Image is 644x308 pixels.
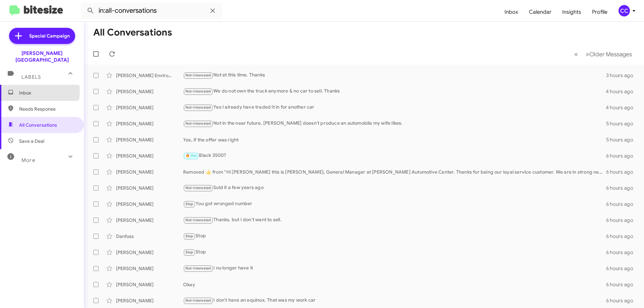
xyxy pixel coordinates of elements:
[116,297,183,304] div: [PERSON_NAME]
[21,74,41,80] span: Labels
[183,216,606,224] div: Thanks, but I don't want to sell.
[185,89,211,94] span: Not-Interested
[606,88,639,95] div: 4 hours ago
[606,104,639,111] div: 4 hours ago
[606,185,639,191] div: 6 hours ago
[185,153,197,158] span: 🔥 Hot
[606,265,639,272] div: 6 hours ago
[116,233,183,240] div: Danfoss
[19,122,57,128] span: All Conversations
[19,138,44,144] span: Save a Deal
[606,136,639,143] div: 5 hours ago
[29,33,70,39] span: Special Campaign
[499,2,524,22] a: Inbox
[116,265,183,272] div: [PERSON_NAME]
[606,217,639,224] div: 6 hours ago
[9,28,75,44] a: Special Campaign
[606,169,639,175] div: 6 hours ago
[574,50,578,58] span: «
[116,185,183,191] div: [PERSON_NAME]
[619,5,630,16] div: CC
[606,249,639,256] div: 6 hours ago
[116,201,183,207] div: [PERSON_NAME]
[606,297,639,304] div: 6 hours ago
[183,200,606,208] div: You got wronged number
[586,50,589,58] span: »
[116,169,183,175] div: [PERSON_NAME]
[613,5,637,16] button: CC
[524,2,557,22] a: Calendar
[116,104,183,111] div: [PERSON_NAME]
[185,266,211,270] span: Not-Interested
[606,152,639,159] div: 6 hours ago
[606,281,639,288] div: 6 hours ago
[185,298,211,303] span: Not-Interested
[116,88,183,95] div: [PERSON_NAME]
[587,2,613,22] a: Profile
[183,87,606,95] div: We do not own the truck anymore & no car to sell. Thanks
[183,248,606,256] div: Stop
[183,232,606,240] div: Stop
[606,233,639,240] div: 6 hours ago
[21,157,35,163] span: More
[116,120,183,127] div: [PERSON_NAME]
[589,51,632,58] span: Older Messages
[183,136,606,143] div: Yes, if the offer was right
[185,73,211,77] span: Not-Interested
[606,120,639,127] div: 5 hours ago
[183,71,606,79] div: Not at this time. Thanks
[183,152,606,160] div: Black 3500?
[116,136,183,143] div: [PERSON_NAME]
[582,47,636,61] button: Next
[185,121,211,126] span: Not-Interested
[116,281,183,288] div: [PERSON_NAME]
[606,72,639,79] div: 3 hours ago
[116,217,183,224] div: [PERSON_NAME]
[183,264,606,272] div: I no longer have it
[183,120,606,127] div: Not in the near future, [PERSON_NAME] doesn't produce an automobile my wife likes.
[183,281,606,288] div: Okay
[19,89,76,96] span: Inbox
[116,152,183,159] div: [PERSON_NAME]
[606,201,639,207] div: 6 hours ago
[116,249,183,256] div: [PERSON_NAME]
[185,218,211,222] span: Not-Interested
[183,297,606,304] div: I don't have an equinox. That was my work car
[183,104,606,111] div: Yes I already have traded it in for another car
[185,234,194,238] span: Stop
[185,105,211,110] span: Not-Interested
[183,169,606,175] div: Removed ‌👍‌ from “ Hi [PERSON_NAME] this is [PERSON_NAME], General Manager at [PERSON_NAME] Autom...
[185,250,194,254] span: Stop
[571,47,636,61] nav: Page navigation example
[185,202,194,206] span: Stop
[19,106,76,112] span: Needs Response
[557,2,587,22] a: Insights
[185,186,211,190] span: Not-Interested
[93,27,172,38] h1: All Conversations
[116,72,183,79] div: [PERSON_NAME] Environmental Concepts Of Tn
[570,47,582,61] button: Previous
[183,184,606,192] div: Sold it a few years ago
[81,3,222,19] input: Search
